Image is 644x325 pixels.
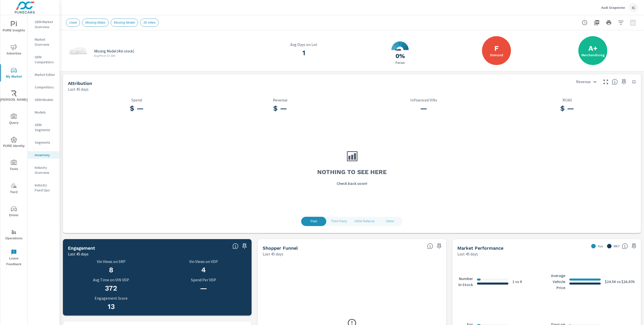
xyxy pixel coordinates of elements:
span: See what makes and models are getting noticed based off a score of 0 to 100, with 100 representin... [232,243,238,249]
p: Models [35,110,56,115]
span: Save this to your personalized report [240,242,249,250]
p: vs 9 [514,279,522,285]
p: Inventory [35,152,56,157]
div: IC [629,3,638,12]
h5: Shopper Funnel [263,245,298,251]
h3: 4 [160,266,247,274]
p: $24.5K [605,279,616,285]
p: Last 45 days [263,251,283,257]
div: OEM Segments [28,121,60,134]
h3: 372 [68,284,154,293]
span: Save this to your personalized report [435,242,443,250]
label: Demand [490,53,503,57]
p: Vin Views on VDP [160,259,247,264]
h3: $ — [499,104,636,113]
span: Other [381,219,400,224]
p: Last 45 days [68,86,89,92]
p: Market Overview [35,37,56,47]
div: nav menu [0,15,27,269]
p: Influenced VINs [355,98,493,102]
p: Industry Overview [35,165,56,175]
p: Missing Model (4 in stock) [94,49,134,53]
span: Know where every customer is during their purchase journey. View customer activity from first cli... [427,243,433,249]
span: Tier2 [2,183,26,195]
span: Save this to your personalized report [630,242,638,250]
span: Leave Feedback [2,249,26,267]
p: Focus [395,60,405,65]
h3: — [355,104,493,113]
span: Tools [2,160,26,172]
p: Segments [35,140,56,145]
span: 20 miles [140,21,158,24]
span: Save this to your personalized report [620,78,628,86]
div: OEM Models [28,96,60,103]
p: OEM Models [35,97,56,102]
div: OEM Competitors [28,53,60,66]
p: Revenue [212,98,349,102]
h2: A+ [588,44,597,53]
div: Models [28,109,60,116]
p: Spend Per VDP [160,278,247,282]
h3: 8 [68,266,154,274]
p: Number In Stock [457,276,473,288]
p: 1 [512,279,514,285]
p: Last 45 days [68,251,89,257]
button: Minimize Widget [630,78,638,86]
p: Last 45 days [457,251,478,257]
img: glamour [68,43,88,58]
div: Market Editor [28,71,60,78]
button: Print Report [604,18,614,28]
span: Paid [304,219,323,224]
p: You [598,244,603,249]
p: vs $26.87K [616,279,635,285]
span: OEM Referral [354,219,374,224]
div: Market Overview [28,36,60,48]
p: OEM Market Overview [35,19,56,29]
span: Used [66,21,80,24]
p: Avg Price: $7,500 [94,53,115,58]
span: PURE Insights [2,21,26,33]
div: Competitors [28,83,60,91]
p: OEM Competitors [35,55,56,65]
div: Revenue [573,77,600,86]
div: Industry Overview [28,164,60,176]
h5: Engagement [68,245,95,251]
h2: F [494,44,499,53]
span: Driver [2,206,26,218]
span: Missing Make [82,21,108,24]
p: Engagement Score [68,296,154,300]
span: Query [2,114,26,126]
span: See which channels are bringing the greatest return on your investment. The sale of each VIN can ... [612,79,618,85]
h3: 1 [259,49,349,57]
p: Vin Views on SRP [68,259,154,264]
span: My Market [2,67,26,80]
h5: Market Performance [457,245,503,251]
p: Avg Days on Lot [259,42,349,47]
p: Audi Grapevine [601,5,625,10]
p: Average Vehicle Price [550,273,565,291]
div: Industry Fixed Ops [28,181,60,194]
div: Inventory [28,151,60,159]
h3: $ — [68,104,206,113]
h3: 13 [68,302,154,311]
h3: Nothing to see here [317,168,387,176]
h3: 0% [395,52,405,60]
span: Missing Model [111,21,138,24]
span: Understand your inventory, price and days to sell compared to other dealers in your market. [622,243,628,249]
h3: $ — [212,104,349,113]
p: MKT [614,244,620,249]
span: Third Party [329,219,348,224]
p: Industry Fixed Ops [35,183,56,193]
span: [PERSON_NAME] [2,90,26,103]
span: Operations [2,229,26,241]
h5: Attribution [68,81,92,86]
p: OEM Segments [35,122,56,132]
button: Make Fullscreen [602,78,610,86]
button: Apply Filters [616,18,626,28]
div: OEM Market Overview [28,18,60,31]
label: Merchandising [581,53,605,57]
div: Segments [28,139,60,146]
p: Market Editor [35,72,56,77]
p: Check back soon! [337,180,367,186]
p: ROAS [499,98,636,102]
